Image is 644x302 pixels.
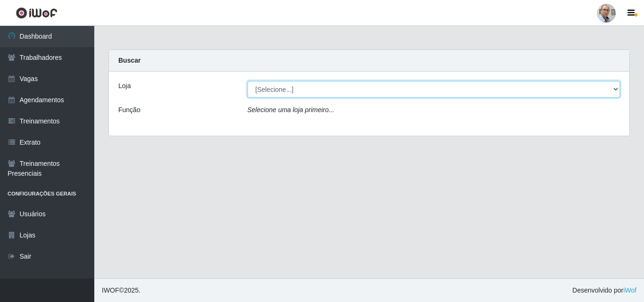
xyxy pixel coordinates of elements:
span: © 2025 . [102,286,140,295]
span: IWOF [102,286,119,294]
strong: Buscar [118,57,140,64]
img: CoreUI Logo [16,7,58,19]
label: Função [118,105,140,115]
label: Loja [118,81,131,91]
a: iWof [623,286,636,294]
span: Desenvolvido por [572,286,636,295]
i: Selecione uma loja primeiro... [248,106,334,114]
